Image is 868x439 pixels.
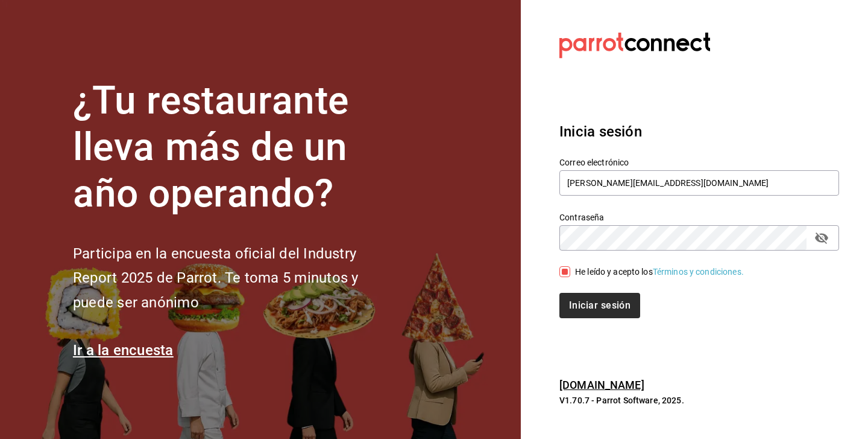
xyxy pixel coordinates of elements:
input: Ingresa tu correo electrónico [559,170,839,196]
p: V1.70.7 - Parrot Software, 2025. [559,394,839,406]
a: Ir a la encuesta [73,342,174,359]
button: Iniciar sesión [559,293,640,318]
h2: Participa en la encuesta oficial del Industry Report 2025 de Parrot. Te toma 5 minutos y puede se... [73,242,398,315]
a: [DOMAIN_NAME] [559,379,644,391]
a: Términos y condiciones. [653,267,744,277]
label: Contraseña [559,213,839,222]
h3: Inicia sesión [559,121,839,143]
h1: ¿Tu restaurante lleva más de un año operando? [73,78,398,217]
label: Correo electrónico [559,158,839,167]
button: passwordField [811,228,832,248]
div: He leído y acepto los [575,266,744,278]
